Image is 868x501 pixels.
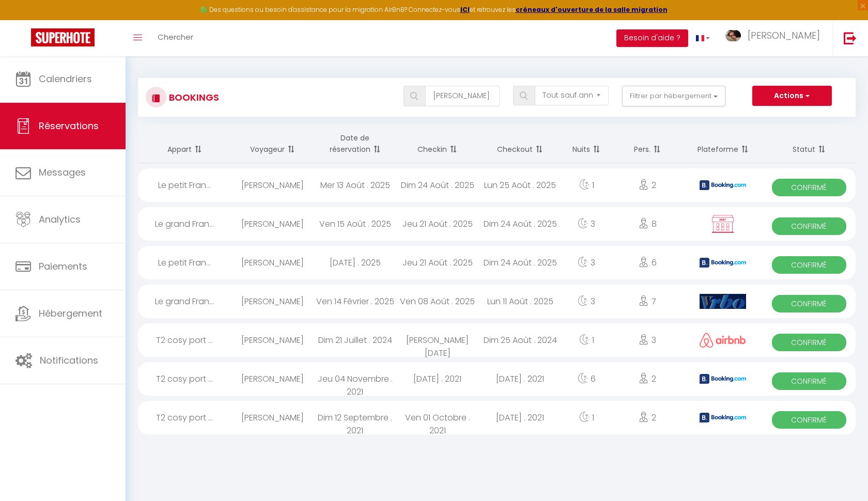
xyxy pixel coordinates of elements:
th: Sort by checkout [479,124,562,163]
th: Sort by booking date [314,124,396,163]
th: Sort by rentals [138,124,231,163]
span: [PERSON_NAME] [748,29,820,42]
a: ICI [460,5,470,14]
img: Super Booking [31,28,95,46]
h3: Bookings [166,86,219,109]
th: Sort by guest [231,124,314,163]
th: Sort by nights [562,124,612,163]
th: Sort by checkin [396,124,479,163]
th: Sort by channel [684,124,763,163]
a: Chercher [150,20,201,56]
th: Sort by status [762,124,856,163]
input: Chercher [425,86,499,106]
span: Messages [39,166,86,179]
a: créneaux d'ouverture de la salle migration [516,5,668,14]
span: Chercher [158,32,193,42]
span: Notifications [40,354,98,367]
span: Réservations [39,119,99,132]
span: Analytics [39,213,81,226]
span: Paiements [39,260,87,273]
a: ... [PERSON_NAME] [718,20,833,56]
span: Calendriers [39,72,92,85]
th: Sort by people [612,124,684,163]
img: ... [725,30,741,42]
button: Besoin d'aide ? [616,29,688,47]
button: Filtrer par hébergement [622,86,725,106]
button: Actions [752,86,832,106]
span: Hébergement [39,307,102,320]
button: Ouvrir le widget de chat LiveChat [8,4,39,35]
img: logout [844,32,857,44]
